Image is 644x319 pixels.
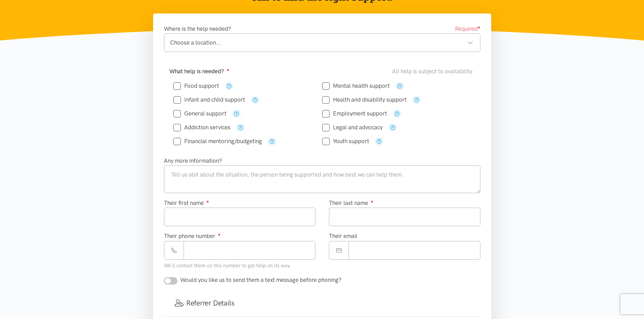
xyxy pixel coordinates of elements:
label: Financial mentoring/budgeting [173,138,262,144]
sup: ● [227,67,230,72]
label: Any more information? [164,156,222,165]
div: All help is subject to availability [392,67,475,76]
sup: ● [207,199,209,204]
label: Their first name [164,198,209,208]
label: Infant and child support [173,97,245,103]
input: Phone number [184,241,315,260]
label: Where is the help needed? [164,24,231,33]
input: Email [349,241,480,260]
label: General support [173,111,226,116]
label: Their last name [329,198,374,208]
label: Youth support [322,138,369,144]
label: Food support [173,83,219,89]
label: Addiction services [173,125,231,130]
label: What help is needed? [169,67,230,76]
span: Would you like us to send them a text message before phoning? [180,276,341,283]
small: We'll contact them on this number to get help on its way. [164,263,291,269]
label: Their phone number [164,232,221,241]
label: Their email [329,232,357,241]
span: Required [455,24,480,33]
label: Health and disability support [322,97,407,103]
label: Employment support [322,111,387,116]
div: Choose a location... [170,38,473,47]
sup: ● [218,232,221,237]
sup: ● [371,199,374,204]
label: Mental health support [322,83,390,89]
h3: Referrer Details [175,298,470,308]
label: Legal and advocacy [322,125,383,130]
sup: ● [478,25,480,30]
